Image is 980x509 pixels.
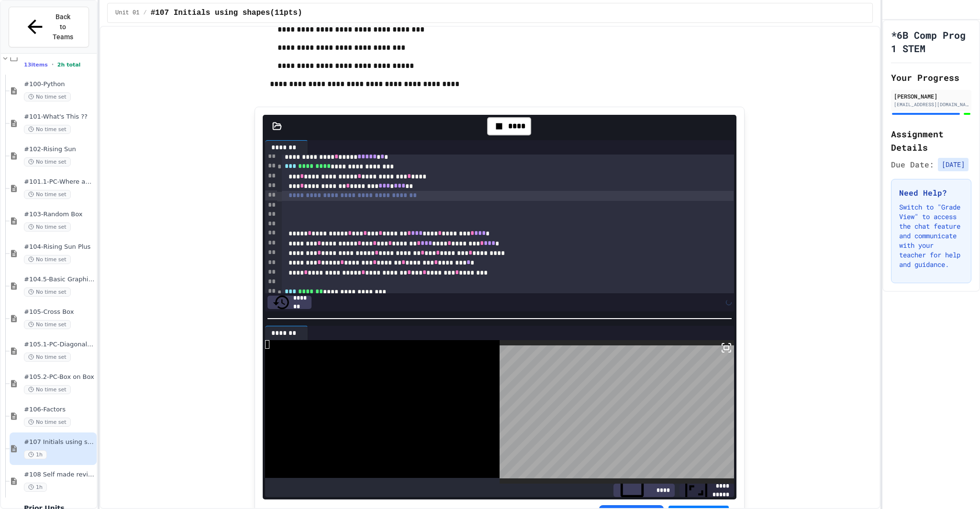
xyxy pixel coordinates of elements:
[115,9,139,17] span: Unit 01
[52,12,74,42] span: Back to Teams
[24,80,95,89] span: #100-Python
[24,255,71,264] span: No time set
[52,61,54,68] span: •
[143,9,146,17] span: /
[24,157,71,166] span: No time set
[151,7,302,19] span: #107 Initials using shapes(11pts)
[894,101,969,108] div: [EMAIL_ADDRESS][DOMAIN_NAME]
[24,385,71,394] span: No time set
[24,125,71,134] span: No time set
[24,92,71,101] span: No time set
[891,159,934,170] span: Due Date:
[24,341,95,349] span: #105.1-PC-Diagonal line
[9,7,89,47] button: Back to Teams
[24,406,95,414] span: #106-Factors
[24,483,47,492] span: 1h
[24,222,71,232] span: No time set
[24,190,71,199] span: No time set
[938,158,969,171] span: [DATE]
[891,127,971,154] h2: Assignment Details
[899,187,963,199] h3: Need Help?
[24,276,95,284] span: #104.5-Basic Graphics Review
[24,308,95,316] span: #105-Cross Box
[24,320,71,329] span: No time set
[24,288,71,297] span: No time set
[899,202,963,269] p: Switch to "Grade View" to access the chat feature and communicate with your teacher for help and ...
[894,92,969,100] div: [PERSON_NAME]
[24,210,95,219] span: #103-Random Box
[24,113,95,121] span: #101-What's This ??
[891,71,971,84] h2: Your Progress
[24,178,95,186] span: #101.1-PC-Where am I?
[24,450,47,459] span: 1h
[24,418,71,427] span: No time set
[24,471,95,479] span: #108 Self made review (15pts)
[891,28,971,55] h1: *6B Comp Prog 1 STEM
[24,373,95,381] span: #105.2-PC-Box on Box
[24,62,48,68] span: 13 items
[24,353,71,362] span: No time set
[24,438,95,446] span: #107 Initials using shapes(11pts)
[24,243,95,251] span: #104-Rising Sun Plus
[24,145,95,154] span: #102-Rising Sun
[57,62,81,68] span: 2h total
